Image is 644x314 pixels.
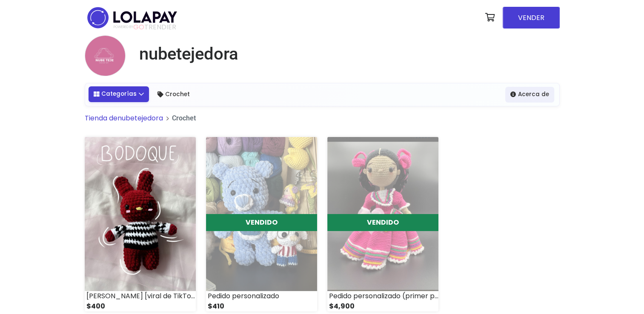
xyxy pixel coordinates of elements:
div: VENDIDO [327,214,438,231]
span: Tienda de [85,113,117,123]
div: $410 [206,301,317,311]
a: VENDIDO Pedido personalizado (primer pago) $4,900 [327,137,438,311]
div: Pedido personalizado [206,291,317,301]
img: small.png [85,35,126,76]
img: small_1748923356409.jpeg [206,137,317,291]
a: Crochet [152,87,195,102]
img: small_1743435623435.jpeg [85,137,196,291]
span: Crochet [172,114,196,122]
span: TRENDIER [114,23,176,31]
span: GO [133,22,144,32]
div: VENDIDO [206,214,317,231]
a: [PERSON_NAME] [viral de TikTok] $400 [85,137,196,311]
div: Pedido personalizado (primer pago) [327,291,438,301]
a: VENDIDO Pedido personalizado $410 [206,137,317,311]
img: logo [85,4,180,31]
nav: breadcrumb [85,113,560,130]
a: nubetejedora [132,44,238,64]
a: Categorías [89,86,149,102]
a: Acerca de [505,87,554,102]
img: small_1744597464584.jpeg [327,137,438,291]
h1: nubetejedora [139,44,238,64]
a: VENDER [503,7,560,29]
a: Tienda denubetejedora [85,113,163,123]
div: $4,900 [327,301,438,311]
span: POWERED BY [114,25,133,29]
div: $400 [85,301,196,311]
div: [PERSON_NAME] [viral de TikTok] [85,291,196,301]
